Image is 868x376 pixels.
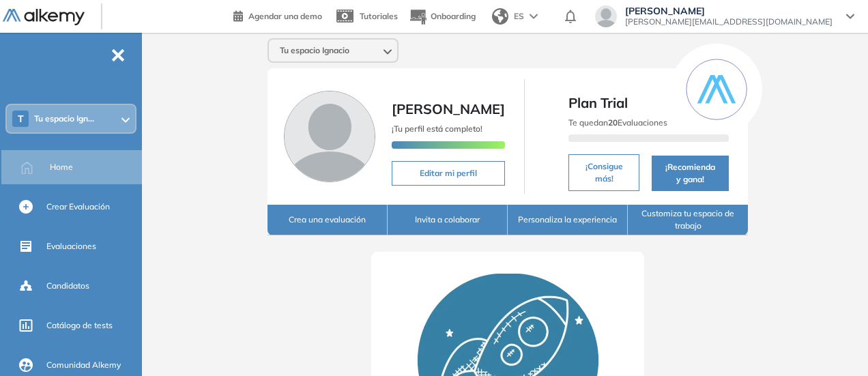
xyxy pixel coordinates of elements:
span: Candidatos [46,280,89,292]
span: Tu espacio Ign... [34,113,94,124]
button: ¡Recomienda y gana! [652,156,729,191]
iframe: Chat Widget [800,310,868,376]
span: Crear Evaluación [46,201,110,213]
b: 20 [608,117,618,128]
span: [PERSON_NAME] [392,100,505,117]
button: ¡Consigue más! [568,154,639,191]
span: ¡Tu perfil está completo! [392,124,482,134]
img: Logo [3,9,85,26]
span: Tutoriales [360,11,398,21]
img: arrow [530,14,538,19]
span: Home [50,161,73,173]
div: Widget de chat [800,310,868,376]
span: ES [514,10,524,23]
button: Customiza tu espacio de trabajo [628,205,748,235]
a: Agendar una demo [233,7,322,23]
img: world [492,8,508,25]
button: Personaliza la experiencia [508,205,628,235]
span: Evaluaciones [46,240,96,252]
span: T [18,113,24,124]
span: Tu espacio Ignacio [280,45,349,56]
button: Invita a colaborar [388,205,508,235]
span: [PERSON_NAME][EMAIL_ADDRESS][DOMAIN_NAME] [625,16,833,27]
span: [PERSON_NAME] [625,5,833,16]
span: Comunidad Alkemy [46,359,121,371]
button: Onboarding [409,2,476,31]
span: Plan Trial [568,93,729,113]
span: Agendar una demo [248,11,322,21]
img: Foto de perfil [284,91,375,182]
span: Onboarding [431,11,476,21]
button: Crea una evaluación [267,205,388,235]
span: Te quedan Evaluaciones [568,117,667,128]
button: Editar mi perfil [392,161,505,186]
span: Catálogo de tests [46,319,113,332]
